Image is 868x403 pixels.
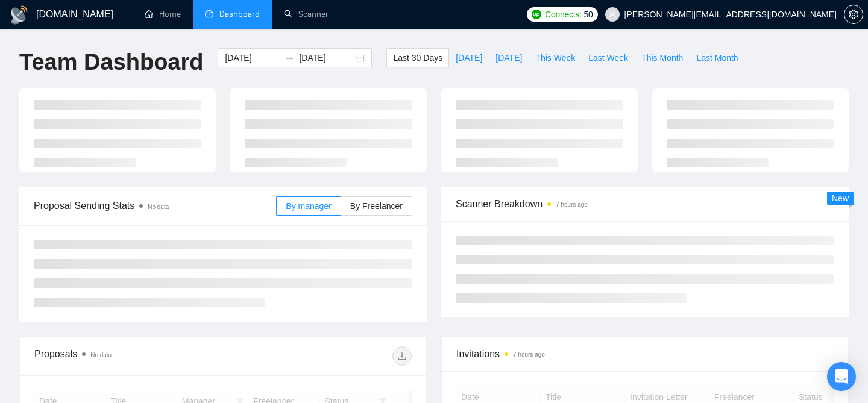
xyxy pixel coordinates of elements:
span: dashboard [205,10,213,18]
a: homeHome [145,9,181,19]
span: By manager [286,201,331,211]
time: 7 hours ago [556,201,588,208]
img: upwork-logo.png [532,10,541,19]
span: Last Week [588,51,628,64]
span: [DATE] [495,51,522,64]
button: This Month [635,48,690,67]
a: setting [844,10,863,19]
input: End date [299,51,354,64]
time: 7 hours ago [513,351,545,358]
span: swap-right [285,53,294,63]
span: No data [148,204,169,210]
span: Invitations [456,346,834,361]
span: Scanner Breakdown [456,196,834,211]
span: user [608,10,617,19]
span: setting [844,10,863,19]
button: Last 30 Days [386,48,449,67]
span: Connects: [545,8,581,21]
img: logo [10,5,29,25]
button: This Week [529,48,582,67]
button: Last Month [690,48,744,67]
span: Proposal Sending Stats [34,198,276,213]
button: [DATE] [489,48,529,67]
span: to [285,53,294,63]
h1: Team Dashboard [19,48,203,77]
span: Last 30 Days [393,51,442,64]
span: Dashboard [219,9,260,19]
div: Proposals [34,346,223,366]
div: Open Intercom Messenger [827,362,856,391]
button: Last Week [582,48,635,67]
span: This Month [641,51,683,64]
span: By Freelancer [350,201,403,211]
button: setting [844,5,863,24]
span: 50 [584,8,593,21]
span: [DATE] [456,51,482,64]
span: No data [90,352,112,358]
span: New [832,193,849,203]
button: [DATE] [449,48,489,67]
span: Last Month [696,51,738,64]
span: This Week [535,51,575,64]
input: Start date [225,51,280,64]
a: searchScanner [284,9,329,19]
